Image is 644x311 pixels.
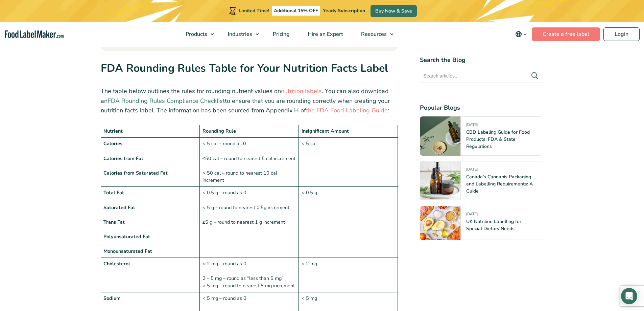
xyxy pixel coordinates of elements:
td: < 0.5 g [299,187,398,258]
strong: Calories [103,140,122,147]
span: [DATE] [466,212,478,219]
span: [DATE] [466,167,478,175]
a: Products [177,22,217,47]
input: Search articles... [420,69,543,83]
strong: Calories from Saturated Fat [103,170,168,176]
span: Pricing [271,30,290,38]
td: < 2 mg [299,258,398,292]
a: Resources [352,22,397,47]
strong: Total Fat [103,189,124,196]
a: CBD Labeling Guide for Food Products: FDA & State Regulations [466,129,530,150]
a: Canada’s Cannabis Packaging and Labelling Requirements: A Guide [466,174,533,194]
td: < 0.5 g – round as 0 < 5 g – round to nearest 0.5g increment ≥5 g – round to nearest 1 g increment [200,187,299,258]
a: Buy Now & Save [371,5,417,17]
div: Open Intercom Messenger [621,288,637,304]
strong: FDA Rounding Rules Table for Your Nutrition Facts Label [101,61,388,75]
a: the FDA Food Labeling Guide [306,106,388,114]
a: nutrition labels [281,87,322,95]
strong: Trans Fat [103,219,125,225]
a: Hire an Expert [299,22,351,47]
a: Create a free label [532,27,600,41]
span: Industries [226,30,253,38]
strong: Calories from Fat [103,155,143,162]
strong: Insignificant Amount [302,128,349,134]
a: Login [603,27,640,41]
td: < 5 cal – round as 0 ≤50 cal – round to nearest 5 cal increment > 50 cal – round to nearest 10 ca... [200,138,299,187]
strong: Rounding Rule [202,128,236,134]
a: Industries [219,22,262,47]
strong: Sodium [103,295,121,302]
td: < 2 mg – round as 0 2 – 5 mg – round as “less than 5 mg” > 5 mg – round to nearest 5 mg increment [200,258,299,292]
span: Limited Time! [239,7,269,14]
td: < 5 cal [299,138,398,187]
p: The table below outlines the rules for rounding nutrient values on . You can also download an to ... [101,86,398,115]
strong: Cholesterol [103,260,130,267]
span: [DATE] [466,122,478,130]
h4: Search the Blog [420,55,543,65]
strong: Polyunsaturated Fat [103,233,150,240]
h4: Popular Blogs [420,103,543,112]
span: Products [184,30,208,38]
strong: Monounsaturated Fat [103,248,152,254]
span: Additional 15% OFF [272,6,320,16]
strong: Saturated Fat [103,204,135,211]
span: Resources [359,30,387,38]
a: UK Nutrition Labelling for Special Dietary Needs [466,218,521,232]
span: Yearly Subscription [323,7,365,14]
span: Hire an Expert [306,30,344,38]
a: Pricing [264,22,297,47]
strong: Nutrient [103,128,123,134]
a: FDA Rounding Rules Compliance Checklist [108,97,225,105]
